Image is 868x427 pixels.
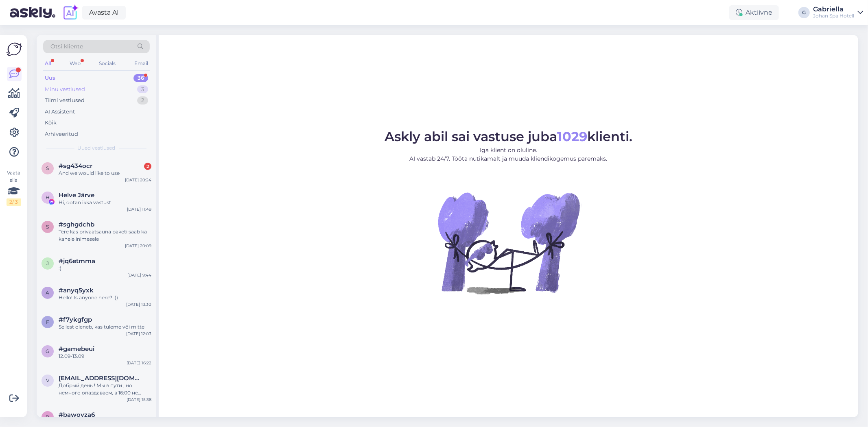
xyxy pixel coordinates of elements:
[45,74,55,82] div: Uus
[133,74,148,82] div: 36
[137,85,148,94] div: 3
[68,58,82,69] div: Web
[46,377,49,383] span: v
[59,162,92,170] span: #sg434ocr
[126,301,151,307] div: [DATE] 13:30
[46,319,49,325] span: f
[557,129,587,144] b: 1029
[59,316,92,323] span: #f7ykgfgp
[43,58,52,69] div: All
[45,119,57,127] div: Kõik
[137,96,148,105] div: 2
[59,323,151,331] div: Sellest oleneb, kas tuleme või mitte
[7,169,21,206] div: Vaata siia
[46,414,50,420] span: b
[798,7,810,18] div: G
[59,265,151,272] div: :)
[62,4,79,21] img: explore-ai
[59,287,94,294] span: #anyq5yxk
[59,345,94,353] span: #gamebeui
[59,170,151,177] div: And we would like to use
[45,85,85,94] div: Minu vestlused
[46,348,50,354] span: g
[813,6,854,13] div: Gabriella
[46,224,49,230] span: s
[59,228,151,243] div: Tere kas privaatsauna paketi saab ka kahele inimesele
[59,199,151,206] div: Hi, ootan ikka vastust
[59,294,151,301] div: Hello! Is anyone here? :))
[127,396,151,403] div: [DATE] 15:38
[127,272,151,278] div: [DATE] 9:44
[50,42,83,51] span: Otsi kliente
[7,41,22,57] img: Askly Logo
[126,331,151,337] div: [DATE] 12:03
[813,13,854,19] div: Johan Spa Hotell
[144,163,151,170] div: 2
[59,411,95,418] span: #bawoyza6
[97,58,117,69] div: Socials
[46,260,49,266] span: j
[385,146,632,163] p: Iga klient on oluline. AI vastab 24/7. Tööta nutikamalt ja muuda kliendikogemus paremaks.
[59,257,95,265] span: #jq6etmma
[59,221,94,228] span: #sghgdchb
[45,108,75,116] div: AI Assistent
[46,290,50,296] span: a
[133,58,150,69] div: Email
[385,129,632,144] span: Askly abil sai vastuse juba klienti.
[59,375,143,382] span: vladocek@inbox.lv
[45,96,85,105] div: Tiimi vestlused
[59,192,94,199] span: Helve Järve
[813,6,863,19] a: GabriellaJohan Spa Hotell
[127,360,151,366] div: [DATE] 16:22
[59,353,151,360] div: 12.09-13.09
[59,382,151,396] div: Добрый день ! Мы в пути , но немного опаздаваем, в 16:00 не успеем. С уважением [PERSON_NAME] [PH...
[127,206,151,212] div: [DATE] 11:49
[125,243,151,249] div: [DATE] 20:09
[7,198,21,206] div: 2 / 3
[78,144,116,152] span: Uued vestlused
[46,194,50,200] span: H
[435,170,582,316] img: No Chat active
[729,5,779,20] div: Aktiivne
[45,130,78,138] div: Arhiveeritud
[82,6,126,20] a: Avasta AI
[46,165,49,171] span: s
[125,177,151,183] div: [DATE] 20:24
